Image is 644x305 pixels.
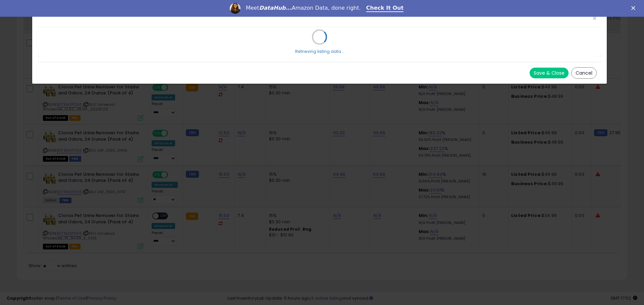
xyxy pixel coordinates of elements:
[246,5,361,11] div: Meet Amazon Data, done right.
[592,13,597,23] span: ×
[230,3,240,14] img: Profile image for Georgie
[259,5,292,11] i: DataHub...
[295,49,344,55] div: Retrieving listing data...
[366,5,404,12] a: Check It Out
[631,6,638,10] div: Close
[571,67,597,79] button: Cancel
[530,68,569,78] button: Save & Close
